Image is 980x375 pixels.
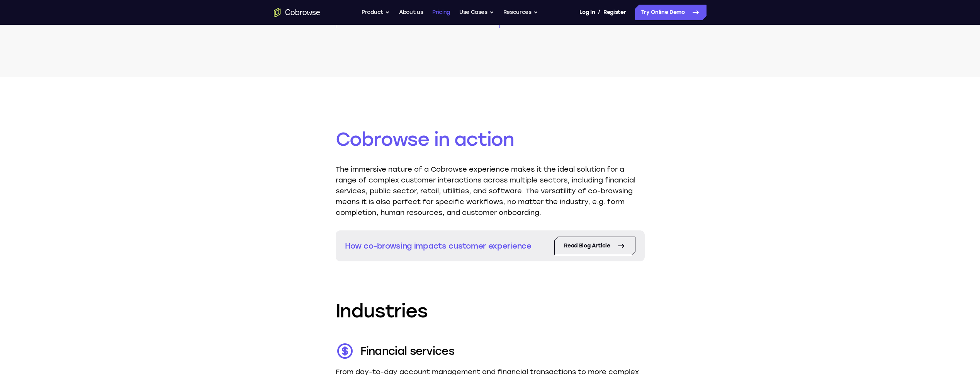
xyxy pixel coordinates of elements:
[579,5,595,20] a: Log In
[336,127,645,152] h2: Cobrowse in action
[274,8,320,17] a: Go to the home page
[554,237,635,255] a: Read Blog Article
[399,5,423,20] a: About us
[603,5,626,20] a: Register
[432,5,450,20] a: Pricing
[362,5,390,20] button: Product
[459,5,494,20] button: Use Cases
[336,342,645,360] dt: Financial services
[503,5,538,20] button: Resources
[598,8,600,17] span: /
[336,164,645,218] p: The immersive nature of a Cobrowse experience makes it the ideal solution for a range of complex ...
[336,342,354,360] img: Financial services
[336,298,645,323] h3: Industries
[635,5,707,20] a: Try Online Demo
[345,240,545,251] p: How co-browsing impacts customer experience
